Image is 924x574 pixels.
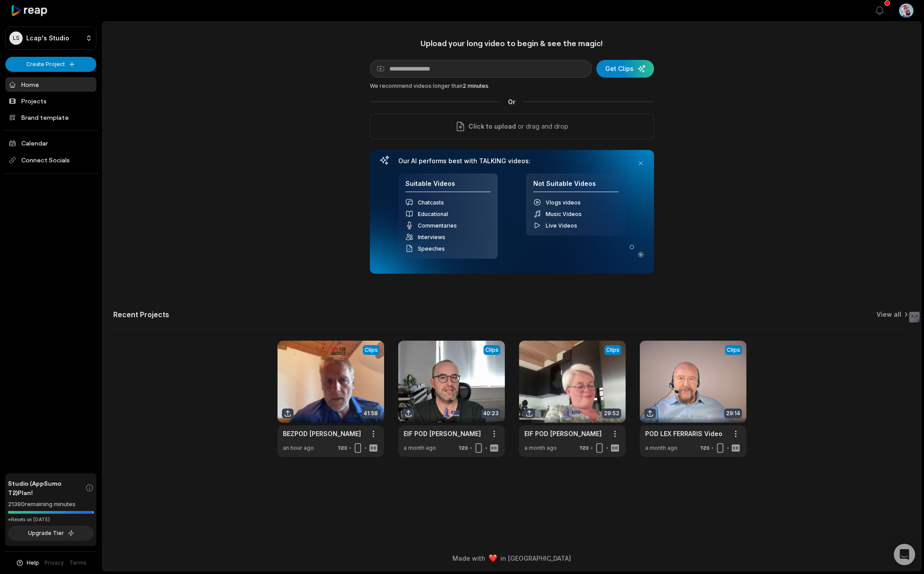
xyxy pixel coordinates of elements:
a: Calendar [5,136,96,150]
a: Home [5,77,96,92]
span: Studio (AppSumo T2) Plan! [8,479,85,497]
button: Get Clips [596,60,654,78]
span: Connect Socials [5,152,96,168]
h1: Upload your long video to begin & see the magic! [370,38,654,48]
a: Brand template [5,110,96,125]
div: *Resets on [DATE] [8,516,94,523]
span: Or [501,97,523,106]
span: Speeches [418,245,445,252]
a: View all [876,310,901,319]
span: Chatcasts [418,199,444,206]
a: BEZPOD [PERSON_NAME] [283,429,361,438]
p: or drag and drop [516,121,568,132]
span: Educational [418,211,448,217]
img: heart emoji [489,554,497,562]
h3: Our AI performs best with TALKING videos: [398,157,626,165]
button: Create Project [5,57,96,72]
button: Upgrade Tier [8,526,94,541]
a: EIF POD [PERSON_NAME] [524,429,602,438]
a: POD LEX FERRARIS Video [645,429,722,438]
a: Projects [5,94,96,108]
a: EIF POD [PERSON_NAME] [404,429,481,438]
div: Made with in [GEOGRAPHIC_DATA] [111,554,913,563]
span: Click to upload [468,121,516,132]
div: LS [9,31,23,45]
div: 21390 remaining minutes [8,500,94,509]
button: Help [16,559,39,567]
span: Commentaries [418,222,457,229]
h4: Suitable Videos [405,180,491,193]
a: Terms [69,559,87,567]
span: 2 minutes [463,83,488,89]
span: Help [27,559,39,567]
span: Vlogs videos [546,199,581,206]
span: Live Videos [546,222,577,229]
span: Interviews [418,234,445,240]
span: Music Videos [546,211,582,217]
div: We recommend videos longer than . [370,82,654,90]
h4: Not Suitable Videos [533,180,619,193]
a: Privacy [44,559,64,567]
p: Lcap's Studio [26,34,69,42]
div: Open Intercom Messenger [894,544,915,565]
h2: Recent Projects [113,310,169,319]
